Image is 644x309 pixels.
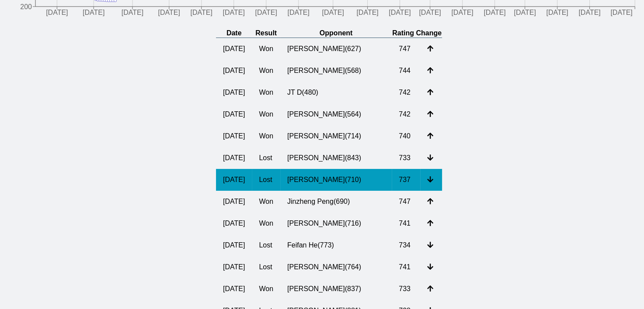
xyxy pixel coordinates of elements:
[216,125,252,147] td: [DATE]
[392,147,420,169] td: 733
[280,82,392,103] td: JT D ( 480 )
[514,9,536,17] tspan: [DATE]
[252,60,280,82] td: Won
[578,9,600,17] tspan: [DATE]
[392,103,420,125] td: 742
[83,9,104,17] tspan: [DATE]
[223,9,245,17] tspan: [DATE]
[216,147,252,169] td: [DATE]
[280,278,392,300] td: [PERSON_NAME] ( 837 )
[392,213,420,234] td: 741
[280,234,392,256] td: Feifan He ( 773 )
[392,82,420,103] td: 742
[252,234,280,256] td: Lost
[280,29,392,38] th: Opponent
[216,38,252,60] td: [DATE]
[252,256,280,278] td: Lost
[255,9,277,17] tspan: [DATE]
[122,9,143,17] tspan: [DATE]
[280,125,392,147] td: [PERSON_NAME] ( 714 )
[252,191,280,213] td: Won
[216,278,252,300] td: [DATE]
[392,38,420,60] td: 747
[610,9,632,17] tspan: [DATE]
[216,29,252,38] th: Date
[280,191,392,213] td: Jinzheng Peng ( 690 )
[392,60,420,82] td: 744
[252,82,280,103] td: Won
[280,60,392,82] td: [PERSON_NAME] ( 568 )
[546,9,568,17] tspan: [DATE]
[287,9,309,17] tspan: [DATE]
[252,147,280,169] td: Lost
[280,38,392,60] td: [PERSON_NAME] ( 627 )
[389,9,411,17] tspan: [DATE]
[392,169,420,191] td: 737
[216,103,252,125] td: [DATE]
[191,9,212,17] tspan: [DATE]
[252,213,280,234] td: Won
[252,125,280,147] td: Won
[216,169,252,191] td: [DATE]
[356,9,378,17] tspan: [DATE]
[392,191,420,213] td: 747
[392,234,420,256] td: 734
[392,125,420,147] td: 740
[216,82,252,103] td: [DATE]
[216,234,252,256] td: [DATE]
[451,9,473,17] tspan: [DATE]
[216,60,252,82] td: [DATE]
[392,256,420,278] td: 741
[252,38,280,60] td: Won
[158,9,180,17] tspan: [DATE]
[252,278,280,300] td: Won
[484,9,505,17] tspan: [DATE]
[216,213,252,234] td: [DATE]
[392,278,420,300] td: 733
[216,191,252,213] td: [DATE]
[280,147,392,169] td: [PERSON_NAME] ( 843 )
[252,169,280,191] td: Lost
[280,169,392,191] td: [PERSON_NAME] ( 710 )
[280,103,392,125] td: [PERSON_NAME] ( 564 )
[280,213,392,234] td: [PERSON_NAME] ( 716 )
[252,29,280,38] th: Result
[216,256,252,278] td: [DATE]
[280,256,392,278] td: [PERSON_NAME] ( 764 )
[20,3,32,10] tspan: 200
[46,9,68,17] tspan: [DATE]
[392,29,442,38] th: Rating Change
[322,9,344,17] tspan: [DATE]
[419,9,441,17] tspan: [DATE]
[252,103,280,125] td: Won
